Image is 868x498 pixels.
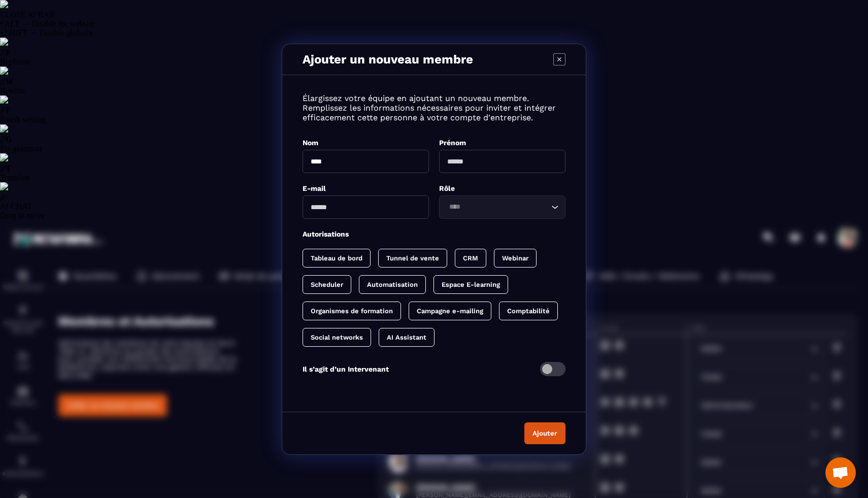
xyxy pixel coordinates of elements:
p: Organismes de formation [311,307,393,315]
p: Tunnel de vente [386,254,439,262]
p: Comptabilité [507,307,550,315]
p: Espace E-learning [442,281,500,288]
p: AI Assistant [387,334,426,341]
p: Tableau de bord [311,254,362,262]
label: Autorisations [303,230,349,238]
p: Scheduler [311,281,343,288]
p: Webinar [502,254,528,262]
p: CRM [463,254,478,262]
p: Automatisation [367,281,418,288]
div: Ouvrir le chat [825,457,856,488]
p: Social networks [311,334,363,341]
p: Il s’agit d’un Intervenant [303,365,389,373]
p: Campagne e-mailing [417,307,483,315]
button: Ajouter [524,422,565,444]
